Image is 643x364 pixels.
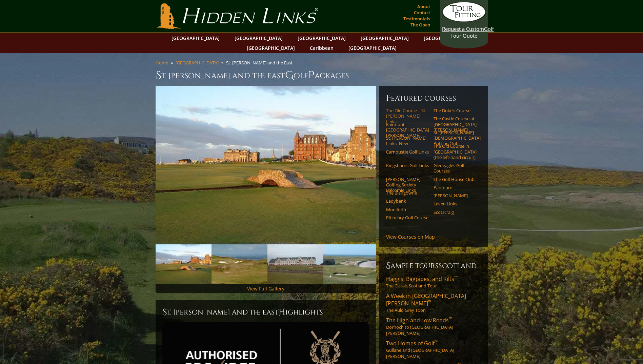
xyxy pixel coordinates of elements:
[454,275,457,280] sup: ™
[176,60,219,66] a: [GEOGRAPHIC_DATA]
[412,8,432,17] a: Contact
[231,33,286,43] a: [GEOGRAPHIC_DATA]
[279,307,285,318] span: H
[386,122,429,138] a: Fairmont [GEOGRAPHIC_DATA][PERSON_NAME]
[434,116,477,133] a: The Castle Course at [GEOGRAPHIC_DATA][PERSON_NAME]
[386,149,429,155] a: Carnoustie Golf Links
[162,307,369,318] h2: St. [PERSON_NAME] and the East ighlights
[386,317,452,324] span: The High and Low Roads
[386,340,438,347] span: Two Homes of Golf
[285,68,294,82] span: G
[442,2,486,39] a: Request a CustomGolf Tour Quote
[156,68,488,82] h1: St. [PERSON_NAME] and the East olf ackages
[434,185,477,190] a: Panmure
[386,234,435,240] a: View Courses on Map
[156,60,168,66] a: Home
[402,14,432,23] a: Testimonials
[386,163,429,168] a: Kingsbarns Golf Links
[357,33,412,43] a: [GEOGRAPHIC_DATA]
[386,292,466,307] span: A Week in [GEOGRAPHIC_DATA][PERSON_NAME]
[386,198,429,204] a: Ladybank
[386,177,429,193] a: [PERSON_NAME] Golfing Society Balcomie Links
[434,177,477,182] a: The Golf House Club
[306,43,337,53] a: Caribbean
[434,201,477,206] a: Leven Links
[386,190,429,196] a: The Blairgowrie
[434,163,477,174] a: Gleneagles Golf Courses
[386,207,429,212] a: Monifieth
[434,193,477,198] a: [PERSON_NAME]
[308,68,315,82] span: P
[428,299,431,305] sup: ™
[243,43,298,53] a: [GEOGRAPHIC_DATA]
[386,93,481,104] h6: Featured Courses
[442,25,484,32] span: Request a Custom
[434,130,477,146] a: St. [PERSON_NAME] [DEMOGRAPHIC_DATA]’ Putting Club
[345,43,400,53] a: [GEOGRAPHIC_DATA]
[449,316,452,322] sup: ™
[247,285,284,292] a: View Full Gallery
[416,2,432,11] a: About
[386,215,429,220] a: Pitlochry Golf Course
[386,340,481,359] a: Two Homes of Golf™Gullane and [GEOGRAPHIC_DATA][PERSON_NAME]
[168,33,223,43] a: [GEOGRAPHIC_DATA]
[226,60,295,66] li: St. [PERSON_NAME] and the East
[434,209,477,215] a: Scotscraig
[386,108,429,124] a: The Old Course – St. [PERSON_NAME] Links
[386,275,457,283] span: Haggis, Bagpipes, and Kilts
[386,275,481,289] a: Haggis, Bagpipes, and Kilts™The Classic Scotland Tour
[434,143,477,160] a: The Old Course in [GEOGRAPHIC_DATA] (the left-hand circuit)
[434,108,477,113] a: The Duke’s Course
[386,292,481,313] a: A Week in [GEOGRAPHIC_DATA][PERSON_NAME]™The Auld Grey Toon
[435,339,438,345] sup: ™
[386,317,481,336] a: The High and Low Roads™Dornoch to [GEOGRAPHIC_DATA][PERSON_NAME]
[294,33,349,43] a: [GEOGRAPHIC_DATA]
[409,20,432,29] a: The Open
[386,260,481,271] h6: Sample ToursScotland
[420,33,475,43] a: [GEOGRAPHIC_DATA]
[386,135,429,146] a: St. [PERSON_NAME] Links–New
